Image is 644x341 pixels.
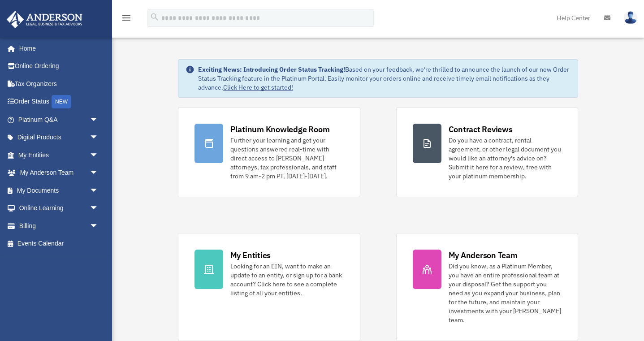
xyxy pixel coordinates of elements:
i: menu [121,13,132,23]
div: Platinum Knowledge Room [230,124,330,135]
a: Home [6,39,108,57]
div: Do you have a contract, rental agreement, or other legal document you would like an attorney's ad... [449,136,562,181]
span: arrow_drop_down [90,129,108,147]
span: arrow_drop_down [90,111,108,129]
div: Did you know, as a Platinum Member, you have an entire professional team at your disposal? Get th... [449,262,562,324]
a: Contract Reviews Do you have a contract, rental agreement, or other legal document you would like... [396,107,579,197]
a: Tax Organizers [6,75,112,93]
a: Platinum Knowledge Room Further your learning and get your questions answered real-time with dire... [178,107,360,197]
span: arrow_drop_down [90,146,108,164]
div: My Anderson Team [449,250,518,261]
a: Online Ordering [6,57,112,75]
div: Based on your feedback, we're thrilled to announce the launch of our new Order Status Tracking fe... [198,65,571,92]
div: NEW [52,95,71,108]
img: Anderson Advisors Platinum Portal [4,11,85,28]
div: Further your learning and get your questions answered real-time with direct access to [PERSON_NAM... [230,136,344,181]
strong: Exciting News: Introducing Order Status Tracking! [198,65,345,73]
a: menu [121,16,132,23]
a: Platinum Q&Aarrow_drop_down [6,111,112,129]
div: Contract Reviews [449,124,513,135]
a: Events Calendar [6,235,112,253]
a: Click Here to get started! [223,83,293,91]
a: My Documentsarrow_drop_down [6,181,112,199]
img: User Pic [624,11,637,24]
a: My Entitiesarrow_drop_down [6,146,112,164]
span: arrow_drop_down [90,199,108,218]
span: arrow_drop_down [90,217,108,235]
span: arrow_drop_down [90,181,108,200]
a: Billingarrow_drop_down [6,217,112,235]
i: search [150,12,160,22]
div: My Entities [230,250,271,261]
a: My Anderson Team Did you know, as a Platinum Member, you have an entire professional team at your... [396,233,579,341]
div: Looking for an EIN, want to make an update to an entity, or sign up for a bank account? Click her... [230,262,344,298]
a: Digital Productsarrow_drop_down [6,129,112,147]
a: My Entities Looking for an EIN, want to make an update to an entity, or sign up for a bank accoun... [178,233,360,341]
span: arrow_drop_down [90,164,108,182]
a: My Anderson Teamarrow_drop_down [6,164,112,182]
a: Order StatusNEW [6,93,112,111]
a: Online Learningarrow_drop_down [6,199,112,217]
